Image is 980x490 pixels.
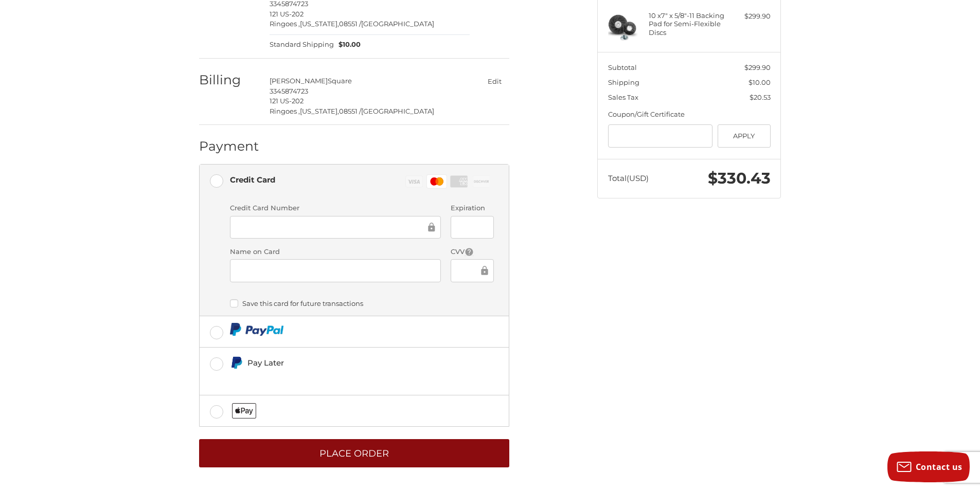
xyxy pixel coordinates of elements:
[230,373,439,383] iframe: PayPal Message 1
[270,87,308,95] span: 3345874723
[361,20,434,28] span: [GEOGRAPHIC_DATA]
[300,107,339,115] span: [US_STATE],
[887,451,970,482] button: Contact us
[270,77,328,85] span: [PERSON_NAME]
[230,203,441,213] label: Credit Card Number
[451,247,493,257] label: CVV
[451,203,493,213] label: Expiration
[270,97,304,105] span: 121 US-202
[339,20,361,28] span: 08551 /
[649,11,727,37] h4: 10 x 7" x 5/8"-11 Backing Pad for Semi-Flexible Discs
[300,20,339,28] span: [US_STATE],
[916,461,963,473] span: Contact us
[608,173,649,183] span: Total (USD)
[744,63,771,71] span: $299.90
[270,40,334,50] span: Standard Shipping
[230,356,243,369] img: Pay Later icon
[232,403,256,419] img: Applepay icon
[458,265,478,277] iframe: Secure Credit Card Frame - CVV
[237,265,434,277] iframe: Secure Credit Card Frame - Cardholder Name
[749,78,771,86] span: $10.00
[339,107,361,115] span: 08551 /
[199,138,259,154] h2: Payment
[750,93,771,101] span: $20.53
[334,40,361,50] span: $10.00
[230,247,441,257] label: Name on Card
[608,110,771,120] div: Coupon/Gift Certificate
[361,107,434,115] span: [GEOGRAPHIC_DATA]
[608,63,637,71] span: Subtotal
[237,221,426,233] iframe: Secure Credit Card Frame - Credit Card Number
[479,74,509,88] button: Edit
[328,77,352,85] span: Square
[199,72,259,88] h2: Billing
[718,124,771,148] button: Apply
[708,169,771,188] span: $330.43
[230,171,275,188] div: Credit Card
[458,221,486,233] iframe: Secure Credit Card Frame - Expiration Date
[608,93,638,101] span: Sales Tax
[230,323,284,336] img: PayPal icon
[730,11,771,22] div: $299.90
[230,299,494,307] label: Save this card for future transactions
[270,10,304,18] span: 121 US-202
[247,354,438,371] div: Pay Later
[270,107,300,115] span: Ringoes ,
[199,439,509,467] button: Place Order
[608,124,713,148] input: Gift Certificate or Coupon Code
[270,20,300,28] span: Ringoes ,
[608,78,639,86] span: Shipping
